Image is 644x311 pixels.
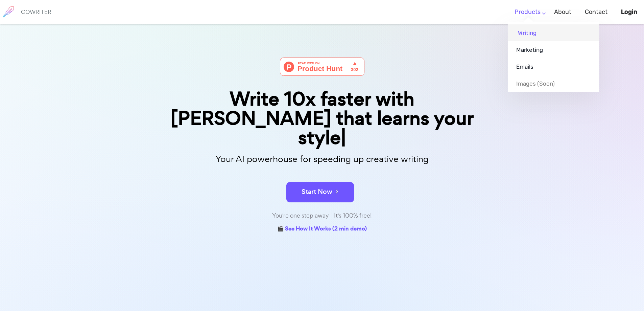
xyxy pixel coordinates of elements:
img: Cowriter - Your AI buddy for speeding up creative writing | Product Hunt [280,58,364,76]
a: Products [515,2,541,22]
a: Contact [585,2,607,22]
a: About [554,2,571,22]
h6: COWRITER [21,9,51,15]
b: Login [621,8,637,16]
p: Your AI powerhouse for speeding up creative writing [153,152,491,166]
a: Login [621,2,637,22]
a: Emails [508,58,599,75]
a: Marketing [508,41,599,58]
button: Start Now [286,182,354,202]
a: Writing [508,24,599,41]
a: 🎬 See How It Works (2 min demo) [277,224,367,235]
div: Write 10x faster with [PERSON_NAME] that learns your style [153,89,491,148]
div: You're one step away - It's 100% free! [153,211,491,221]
